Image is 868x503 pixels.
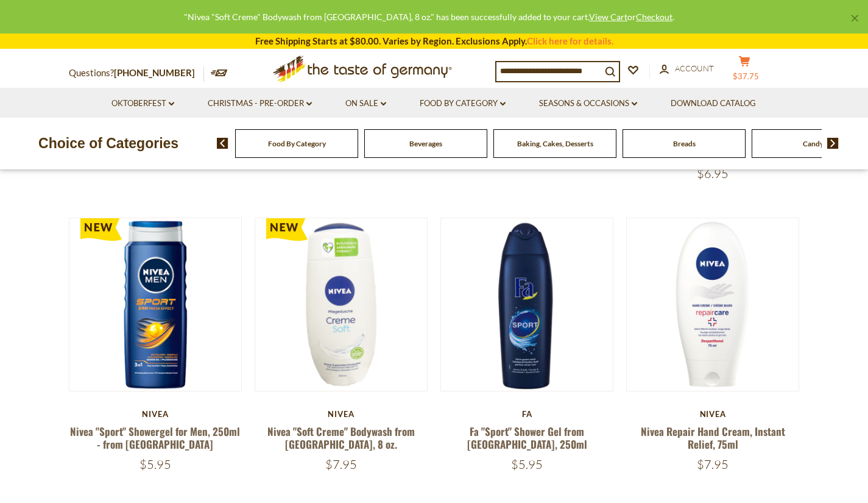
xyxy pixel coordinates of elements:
a: Click here for details. [527,35,613,46]
a: Nivea "Sport" Showergel for Men, 250ml - from [GEOGRAPHIC_DATA] [70,424,240,452]
a: Account [660,62,714,76]
a: On Sale [345,97,386,110]
div: "Nivea "Soft Creme" Bodywash from [GEOGRAPHIC_DATA], 8 oz." has been successfully added to your c... [10,10,849,24]
span: $7.95 [697,457,729,472]
a: View Cart [589,12,627,22]
img: previous arrow [217,138,228,149]
a: Nivea Repair Hand Cream, Instant Relief, 75ml [641,424,785,452]
a: [PHONE_NUMBER] [114,67,195,78]
a: Food By Category [268,139,326,148]
span: $5.95 [511,457,543,472]
div: Nivea [255,409,428,419]
a: × [851,15,858,22]
img: Nivea Repair Hand Cream, Instant Relief, 75ml [627,218,799,391]
img: Nivea "Soft Creme" Bodywash from Germany, 8 oz. [255,218,428,391]
img: next arrow [827,138,839,149]
a: Fa "Sport" Shower Gel from [GEOGRAPHIC_DATA], 250ml [467,424,587,452]
div: Fa [440,409,614,419]
a: Oktoberfest [111,97,174,110]
a: Baking, Cakes, Desserts [517,139,593,148]
span: $37.75 [733,71,759,81]
div: Nivea [69,409,242,419]
img: Fa "Sport" Shower Gel from Germany, 250ml [441,218,613,391]
a: Christmas - PRE-ORDER [208,97,312,110]
a: Candy [803,139,824,148]
img: Nivea "Sport" Showergel for Men, 250ml - from Germany [69,218,242,391]
a: Checkout [636,12,672,22]
span: Account [675,63,714,73]
a: Beverages [409,139,442,148]
a: Download Catalog [671,97,756,110]
span: $6.95 [697,166,729,181]
span: $5.95 [139,457,171,472]
div: Nivea [626,409,800,419]
a: Seasons & Occasions [539,97,637,110]
a: Food By Category [420,97,506,110]
button: $37.75 [727,55,763,86]
a: Breads [673,139,696,148]
a: Nivea "Soft Creme" Bodywash from [GEOGRAPHIC_DATA], 8 oz. [267,424,415,452]
p: Questions? [69,65,204,81]
span: $7.95 [325,457,357,472]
